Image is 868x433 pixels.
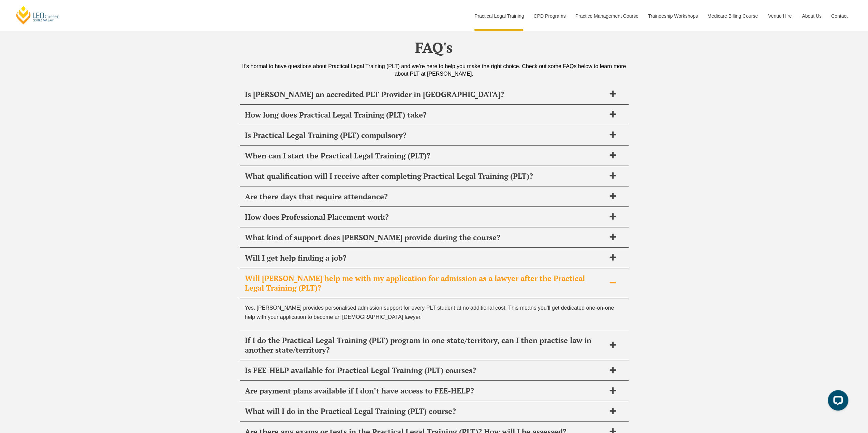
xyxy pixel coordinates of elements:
[240,63,629,78] div: It’s normal to have questions about Practical Legal Training (PLT) and we’re here to help you mak...
[469,1,529,31] a: Practical Legal Training
[797,1,826,31] a: About Us
[245,406,606,416] h2: What will I do in the Practical Legal Training (PLT) course?
[826,1,853,31] a: Contact
[245,110,606,120] h2: How long does Practical Legal Training (PLT) take?
[245,253,606,263] h2: Will I get help finding a job?
[245,212,606,222] h2: How does Professional Placement work?
[245,386,606,396] h2: Are payment plans available if I don’t have access to FEE-HELP?
[528,1,570,31] a: CPD Programs
[570,1,643,31] a: Practice Management Course
[822,387,851,416] iframe: LiveChat chat widget
[245,305,614,320] span: Yes. [PERSON_NAME] provides personalised admission support for every PLT student at no additional...
[245,366,606,375] h2: Is FEE-HELP available for Practical Legal Training (PLT) courses?
[15,5,61,25] a: [PERSON_NAME] Centre for Law
[240,39,629,56] h2: FAQ's
[245,151,606,160] h2: When can I start the Practical Legal Training (PLT)?
[702,1,763,31] a: Medicare Billing Course
[245,130,606,140] h2: Is Practical Legal Training (PLT) compulsory?
[245,274,606,293] h2: Will [PERSON_NAME] help me with my application for admission as a lawyer after the Practical Lega...
[643,1,702,31] a: Traineeship Workshops
[245,336,606,355] h2: If I do the Practical Legal Training (PLT) program in one state/territory, can I then practise la...
[245,90,606,99] h2: Is [PERSON_NAME] an accredited PLT Provider in [GEOGRAPHIC_DATA]?
[763,1,797,31] a: Venue Hire
[245,171,606,181] h2: What qualification will I receive after completing Practical Legal Training (PLT)?
[245,233,606,242] h2: What kind of support does [PERSON_NAME] provide during the course?
[245,192,606,201] h2: Are there days that require attendance?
